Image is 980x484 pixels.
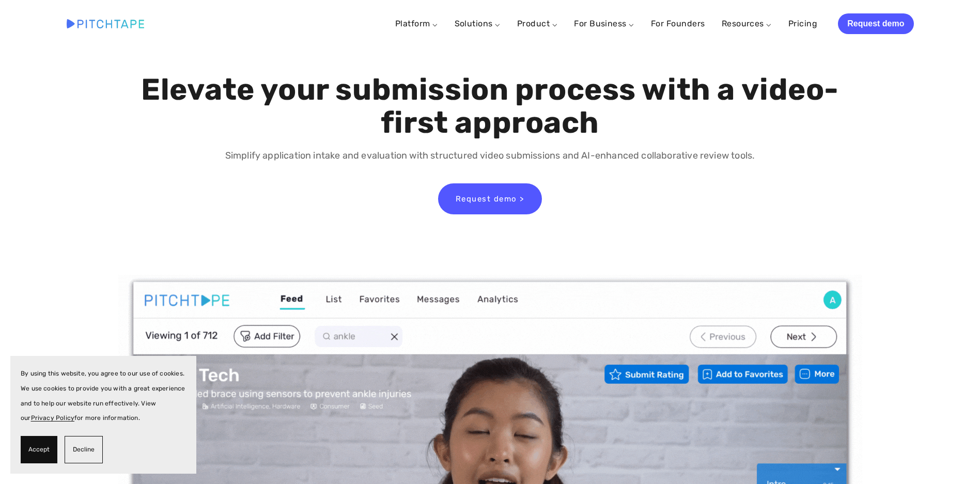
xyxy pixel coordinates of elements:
[517,19,557,28] a: Product ⌵
[10,356,196,474] section: Cookie banner
[21,366,186,426] p: By using this website, you agree to our use of cookies. We use cookies to provide you with a grea...
[138,73,842,139] h1: Elevate your submission process with a video-first approach
[651,14,705,33] a: For Founders
[788,14,817,33] a: Pricing
[65,436,103,463] button: Decline
[438,183,542,214] a: Request demo >
[73,442,95,457] span: Decline
[67,19,144,28] img: Pitchtape | Video Submission Management Software
[395,19,438,28] a: Platform ⌵
[21,436,57,463] button: Accept
[31,414,75,421] a: Privacy Policy
[28,442,50,457] span: Accept
[574,19,634,28] a: For Business ⌵
[455,19,501,28] a: Solutions ⌵
[138,148,842,163] p: Simplify application intake and evaluation with structured video submissions and AI-enhanced coll...
[838,13,913,34] a: Request demo
[722,19,772,28] a: Resources ⌵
